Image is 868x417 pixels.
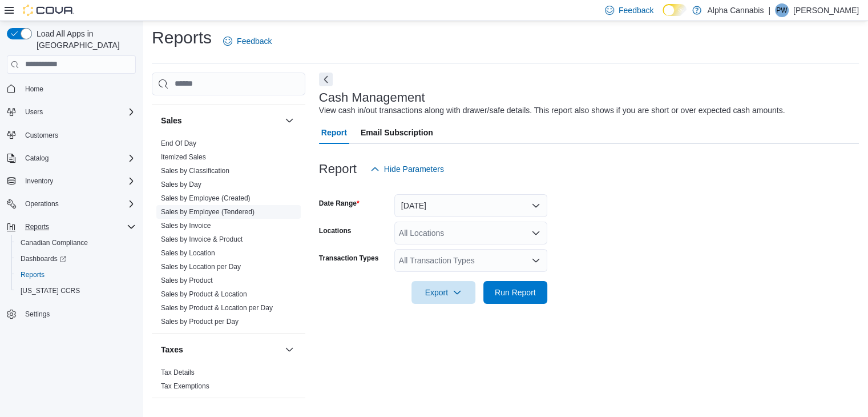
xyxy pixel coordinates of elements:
span: Catalog [21,151,136,165]
button: Next [319,73,333,86]
a: [US_STATE] CCRS [16,284,84,298]
button: Open list of options [531,228,540,238]
span: Feedback [619,5,653,16]
button: Inventory [2,173,140,189]
span: Operations [21,197,136,211]
button: Users [21,105,47,119]
span: Customers [21,128,136,142]
span: Sales by Employee (Tendered) [161,207,255,216]
button: Users [2,104,140,120]
div: View cash in/out transactions along with drawer/safe details. This report also shows if you are s... [319,105,785,117]
a: Sales by Product & Location per Day [161,304,273,312]
button: Canadian Compliance [11,235,140,251]
button: Customers [2,127,140,143]
div: Taxes [152,366,305,398]
button: Export [411,281,475,304]
button: Catalog [21,151,53,165]
a: Reports [16,268,49,282]
span: Users [21,105,136,119]
span: Canadian Compliance [16,236,136,250]
span: Sales by Day [161,180,201,189]
h3: Report [319,162,357,176]
span: Catalog [25,154,49,163]
button: Operations [2,196,140,212]
span: Dashboards [21,254,66,263]
span: Sales by Employee (Created) [161,194,251,203]
span: Operations [25,199,59,209]
span: Reports [16,268,136,282]
span: End Of Day [161,139,196,148]
a: Sales by Invoice [161,222,211,230]
span: Sales by Product per Day [161,317,239,326]
span: Load All Apps in [GEOGRAPHIC_DATA] [32,28,136,51]
span: Sales by Invoice & Product [161,235,243,244]
button: Sales [282,114,296,127]
h3: Sales [161,115,182,126]
span: PW [776,3,787,17]
h1: Reports [152,26,212,49]
a: Settings [21,307,54,321]
span: Report [321,121,347,144]
span: Tax Exemptions [161,382,209,391]
p: | [768,3,770,17]
span: Home [21,82,136,96]
a: Home [21,82,48,96]
a: Products to Archive [161,89,220,97]
img: Cova [23,5,74,16]
a: Sales by Location per Day [161,263,241,271]
button: Inventory [21,174,58,188]
a: Itemized Sales [161,153,206,161]
p: [PERSON_NAME] [793,3,859,17]
span: Email Subscription [361,121,433,144]
span: Sales by Invoice [161,221,211,230]
h3: Taxes [161,344,183,355]
a: Sales by Invoice & Product [161,235,243,243]
button: Operations [21,197,63,211]
h3: Cash Management [319,91,425,105]
span: Settings [21,307,136,321]
label: Transaction Types [319,254,378,263]
button: Sales [161,115,280,126]
button: Home [2,81,140,97]
span: Hide Parameters [384,163,444,175]
button: Settings [2,306,140,322]
a: Customers [21,129,63,142]
span: Reports [21,220,136,234]
button: Reports [2,219,140,235]
div: Paul Wilkie [775,3,789,17]
span: Users [25,107,43,117]
a: Sales by Classification [161,167,229,175]
a: Feedback [219,30,276,53]
label: Date Range [319,199,360,208]
span: [US_STATE] CCRS [21,286,80,295]
a: Sales by Employee (Created) [161,194,251,202]
button: Taxes [282,343,296,356]
button: Run Report [483,281,547,304]
p: Alpha Cannabis [707,3,764,17]
a: Tax Exemptions [161,382,209,390]
span: Customers [25,131,58,140]
button: Open list of options [531,256,540,265]
a: Tax Details [161,368,195,376]
span: Sales by Product & Location per Day [161,303,273,312]
span: Reports [25,222,49,231]
a: Sales by Day [161,181,201,189]
span: Sales by Location [161,248,215,258]
div: Sales [152,137,305,333]
span: Washington CCRS [16,284,136,298]
span: Sales by Product & Location [161,290,247,299]
a: Sales by Product per Day [161,318,239,326]
nav: Complex example [7,76,136,352]
span: Tax Details [161,368,195,377]
input: Dark Mode [663,4,687,16]
a: Sales by Employee (Tendered) [161,208,255,216]
span: Canadian Compliance [21,238,88,247]
a: Dashboards [16,252,71,266]
span: Sales by Product [161,276,213,285]
a: Dashboards [11,251,140,267]
span: Settings [25,310,50,319]
span: Sales by Classification [161,166,229,175]
span: Inventory [25,177,53,186]
a: Sales by Product [161,276,213,284]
